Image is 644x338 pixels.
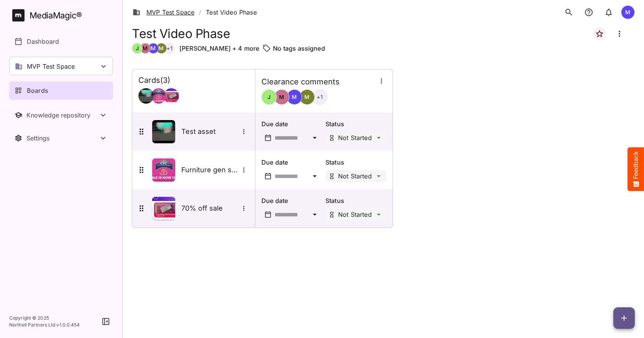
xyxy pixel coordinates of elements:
img: tag-outline.svg [262,44,271,53]
button: notifications [581,5,596,20]
p: No tags assigned [273,44,325,53]
div: M [148,43,159,54]
p: MVP Test Space [27,62,75,71]
p: Not Started [338,173,372,179]
button: Toggle Knowledge repository [9,106,113,124]
a: Boards [9,81,113,100]
button: Board more options [610,25,629,43]
button: More options for 70% off sale [239,203,249,213]
button: Feedback [628,147,644,191]
p: Copyright © 2025 [9,315,80,322]
h4: Cards ( 3 ) [138,76,170,85]
h4: Clearance comments [261,77,340,87]
p: Dashboard [27,37,59,46]
div: M [140,43,151,54]
div: M [299,89,315,105]
a: MVP Test Space [133,8,194,17]
div: M [621,5,635,19]
div: M [287,89,302,105]
button: More options for Furniture gen sale message test asset [239,165,249,175]
button: search [561,5,577,20]
h5: Furniture gen sale message test asset [181,165,239,175]
div: Knowledge repository [26,111,99,119]
p: Northell Partners Ltd v 1.0.0.454 [9,322,80,328]
p: Due date [261,196,322,205]
div: MediaMagic ® [30,9,82,22]
a: Dashboard [9,32,113,51]
a: MediaMagic® [12,9,113,21]
h5: 70% off sale [181,204,239,213]
p: Not Started [338,135,372,141]
div: M [274,89,289,105]
p: Status [325,196,386,205]
nav: Knowledge repository [9,106,113,124]
button: notifications [601,5,616,20]
img: Asset Thumbnail [152,158,175,181]
p: [PERSON_NAME] + 4 more [179,44,259,53]
p: Status [325,119,386,129]
div: + 1 [164,43,175,54]
img: Asset Thumbnail [152,120,175,143]
span: / [199,8,201,17]
button: Toggle Settings [9,129,113,147]
div: J [132,43,143,54]
h1: Test Video Phase [132,26,230,41]
h5: Test asset [181,127,239,136]
div: J [261,89,277,105]
div: + 1 [312,89,327,105]
div: M [156,43,167,54]
button: More options for Test asset [239,127,249,137]
p: Status [325,158,386,167]
p: Due date [261,119,322,129]
p: Boards [27,86,48,95]
img: Asset Thumbnail [152,197,175,220]
p: Due date [261,158,322,167]
nav: Settings [9,129,113,147]
div: Settings [26,134,99,142]
p: Not Started [338,211,372,218]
